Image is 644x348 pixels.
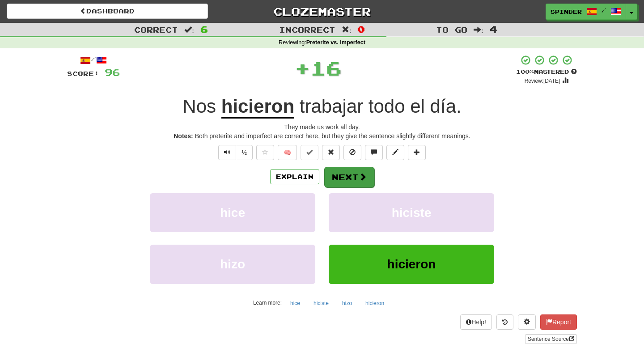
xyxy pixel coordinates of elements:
button: hiciste [309,297,334,310]
span: trabajar [300,96,363,117]
div: / [67,55,120,66]
span: el [410,96,425,117]
button: Report [540,314,577,330]
span: Score: [67,70,99,77]
span: + [295,55,310,81]
span: 100 % [516,68,534,75]
span: día [430,96,456,117]
button: Play sentence audio (ctl+space) [218,145,236,160]
span: To go [436,25,467,34]
button: Next [324,167,374,187]
button: hicieron [360,297,389,310]
a: Clozemaster [221,4,423,19]
u: hicieron [221,96,294,119]
button: Help! [460,314,492,330]
span: 6 [200,24,208,34]
button: Ignore sentence (alt+i) [343,145,361,160]
span: 16 [310,57,342,79]
span: Incorrect [279,25,335,34]
button: hizo [150,245,315,284]
button: Favorite sentence (alt+f) [256,145,274,160]
span: 4 [490,24,497,34]
button: ½ [236,145,253,160]
button: Round history (alt+y) [496,314,513,330]
small: Review: [DATE] [525,78,560,84]
span: : [474,26,483,34]
a: Spinder / [546,4,626,20]
a: Sentence Source [525,334,577,344]
button: hiciste [329,193,494,232]
div: Both preterite and imperfect are correct here, but they give the sentence slightly different mean... [67,132,577,140]
span: 96 [105,67,120,78]
button: Reset to 0% Mastered (alt+r) [322,145,340,160]
small: Learn more: [253,300,282,306]
span: : [184,26,194,34]
button: Add to collection (alt+a) [408,145,426,160]
button: 🧠 [278,145,297,160]
span: hiciste [392,206,432,220]
button: Edit sentence (alt+d) [386,145,404,160]
strong: Notes: [174,132,193,140]
span: hizo [220,257,245,271]
button: hice [150,193,315,232]
button: hizo [337,297,357,310]
button: hice [285,297,305,310]
div: They made us work all day. [67,123,577,132]
span: / [602,7,606,13]
button: Discuss sentence (alt+u) [365,145,383,160]
span: . [294,96,462,117]
button: Explain [270,169,319,184]
button: Set this sentence to 100% Mastered (alt+m) [301,145,318,160]
span: Correct [134,25,178,34]
span: Nos [182,96,216,117]
button: hicieron [329,245,494,284]
div: Text-to-speech controls [216,145,253,160]
span: Spinder [551,8,582,16]
span: : [342,26,352,34]
div: Mastered [516,68,577,76]
a: Dashboard [7,4,208,19]
span: hicieron [387,257,436,271]
span: hice [220,206,245,220]
strong: Preterite vs. Imperfect [306,39,365,46]
span: 0 [357,24,365,34]
span: todo [369,96,405,117]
